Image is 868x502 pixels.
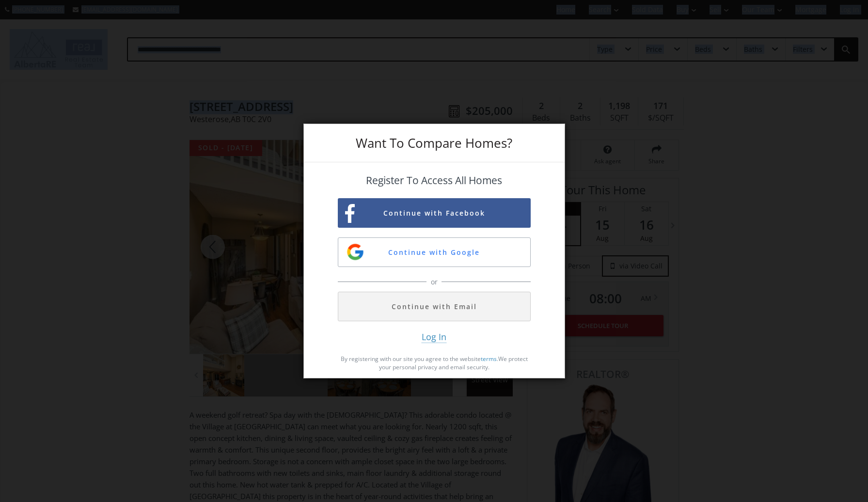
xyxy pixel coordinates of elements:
[481,355,497,363] a: terms
[338,137,531,149] h3: Want To Compare Homes?
[345,204,355,223] img: facebook-sign-up
[338,237,531,267] button: Continue with Google
[428,277,440,287] span: or
[338,198,531,228] button: Continue with Facebook
[422,331,446,343] span: Log In
[338,292,531,321] button: Continue with Email
[338,175,531,186] h4: Register To Access All Homes
[346,242,365,262] img: google-sign-up
[338,355,531,371] p: By registering with our site you agree to the website . We protect your personal privacy and emai...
